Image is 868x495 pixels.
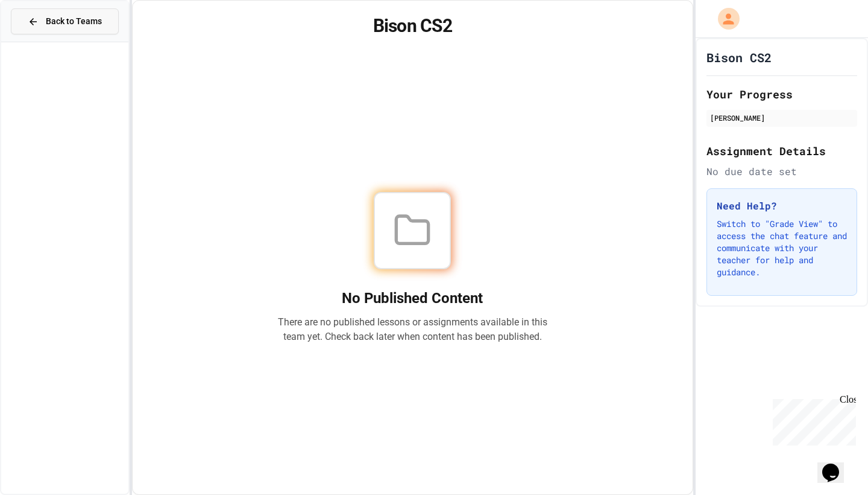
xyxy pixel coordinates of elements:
p: There are no published lessons or assignments available in this team yet. Check back later when c... [277,315,547,344]
div: Chat with us now!Close [5,5,83,77]
h1: Bison CS2 [706,49,772,66]
div: [PERSON_NAME] [710,112,854,123]
h2: No Published Content [277,289,547,308]
h2: Assignment Details [706,142,857,159]
iframe: chat widget [768,394,856,445]
h2: Your Progress [706,86,857,103]
span: Back to Teams [46,15,102,28]
h1: Bison CS2 [147,15,678,37]
iframe: chat widget [817,447,856,483]
div: No due date set [706,164,857,179]
h3: Need Help? [717,199,847,213]
p: Switch to "Grade View" to access the chat feature and communicate with your teacher for help and ... [717,218,847,278]
button: Back to Teams [11,8,119,34]
div: My Account [705,5,743,33]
